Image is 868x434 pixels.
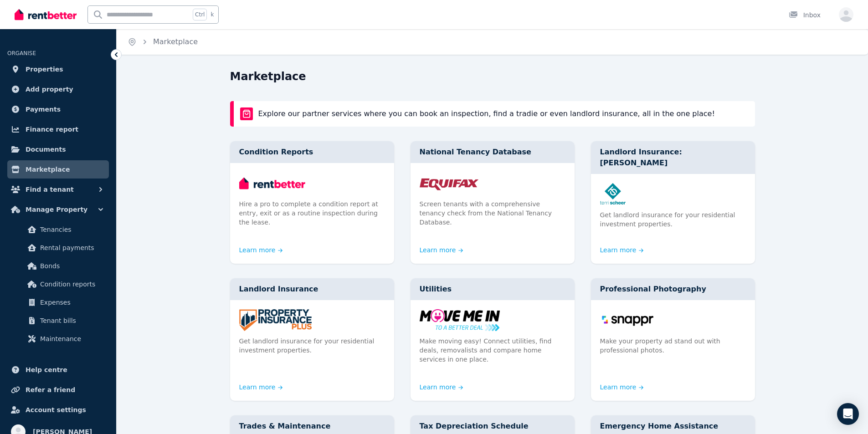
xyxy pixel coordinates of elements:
a: Rental payments [11,239,105,257]
p: Make your property ad stand out with professional photos. [600,337,746,355]
div: Open Intercom Messenger [837,403,859,425]
a: Learn more [239,245,283,255]
a: Condition reports [11,275,105,293]
img: Condition Reports [239,172,385,194]
a: Tenancies [11,220,105,239]
h1: Marketplace [230,69,306,84]
img: National Tenancy Database [420,172,565,194]
a: Learn more [420,245,463,255]
img: Professional Photography [600,309,746,331]
button: Find a tenant [7,180,109,199]
span: ORGANISE [7,50,36,56]
span: Add property [26,84,73,95]
div: Professional Photography [591,278,755,300]
a: Tenant bills [11,311,105,330]
div: Landlord Insurance [230,278,394,300]
a: Learn more [420,383,463,392]
a: Expenses [11,293,105,311]
button: Manage Property [7,200,109,219]
p: Hire a pro to complete a condition report at entry, exit or as a routine inspection during the le... [239,199,385,227]
a: Finance report [7,120,109,138]
span: k [211,11,214,18]
div: Landlord Insurance: [PERSON_NAME] [591,141,755,174]
p: Explore our partner services where you can book an inspection, find a tradie or even landlord ins... [258,108,715,119]
span: Finance report [26,124,78,135]
img: Landlord Insurance: Terri Scheer [600,183,746,205]
span: Marketplace [26,164,70,175]
p: Get landlord insurance for your residential investment properties. [239,337,385,355]
p: Make moving easy! Connect utilities, find deals, removalists and compare home services in one place. [420,337,565,364]
span: Expenses [40,297,102,308]
span: Maintenance [40,333,102,344]
div: National Tenancy Database [411,141,575,163]
span: Find a tenant [26,184,74,195]
a: Marketplace [153,37,198,46]
a: Account settings [7,401,109,419]
p: Get landlord insurance for your residential investment properties. [600,210,746,229]
a: Maintenance [11,330,105,348]
div: Inbox [789,10,821,20]
a: Learn more [239,383,283,392]
a: Payments [7,100,109,118]
span: Payments [26,104,61,115]
span: Bonds [40,260,102,271]
span: Properties [26,64,63,75]
p: Screen tenants with a comprehensive tenancy check from the National Tenancy Database. [420,199,565,227]
a: Learn more [600,245,644,255]
a: Documents [7,140,109,158]
img: rentBetter Marketplace [240,107,253,120]
span: Refer a friend [26,384,75,395]
span: Tenancies [40,224,102,235]
img: Landlord Insurance [239,309,385,331]
div: Utilities [411,278,575,300]
a: Marketplace [7,160,109,179]
span: Manage Property [26,204,87,215]
span: Rental payments [40,242,102,253]
a: Add property [7,80,109,98]
a: Bonds [11,257,105,275]
img: Utilities [420,309,565,331]
div: Condition Reports [230,141,394,163]
nav: Breadcrumb [117,29,209,55]
img: RentBetter [15,8,77,21]
a: Learn more [600,383,644,392]
a: Properties [7,60,109,78]
span: Help centre [26,364,67,375]
span: Account settings [26,404,86,415]
span: Documents [26,144,66,155]
a: Refer a friend [7,381,109,399]
a: Help centre [7,361,109,379]
span: Condition reports [40,279,102,290]
span: Tenant bills [40,315,102,326]
span: Ctrl [193,9,207,20]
